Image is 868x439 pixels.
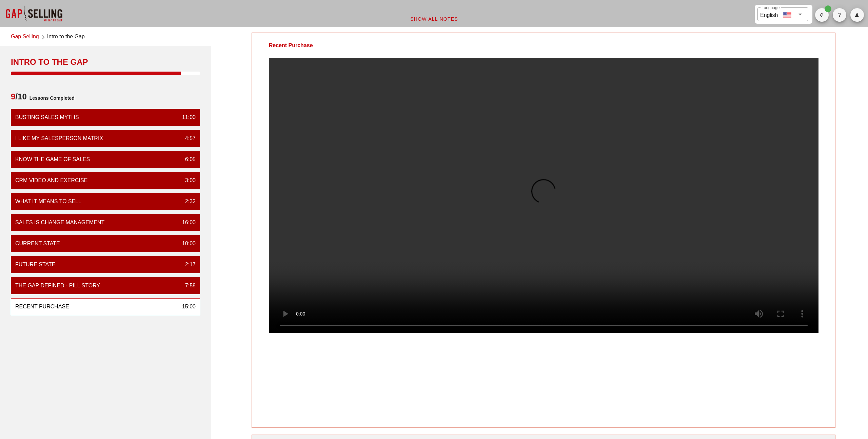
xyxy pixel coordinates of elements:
span: /10 [11,91,27,105]
span: Badge [825,5,831,12]
div: Recent Purchase [15,303,69,311]
div: 2:17 [180,261,196,269]
span: Show All Notes [410,16,458,22]
div: CRM VIDEO and EXERCISE [15,176,87,185]
div: Busting Sales Myths [15,113,79,121]
div: Future State [15,261,56,269]
div: 7:58 [180,282,196,290]
div: Know the Game of Sales [15,155,90,164]
div: 6:05 [180,155,196,164]
div: The Gap Defined - Pill Story [15,282,100,290]
div: LanguageEnglish [757,7,808,21]
div: Current State [15,240,60,248]
div: 4:57 [180,134,196,142]
div: Sales is Change Management [15,218,104,227]
span: Intro to the Gap [47,33,85,42]
div: 11:00 [177,113,196,121]
button: Show All Notes [405,13,463,25]
label: Language [762,5,780,11]
div: 3:00 [180,176,196,185]
div: 10:00 [177,240,196,248]
div: Intro to the Gap [11,57,200,68]
span: Lessons Completed [27,91,75,105]
a: Gap Selling [11,33,39,42]
div: 2:32 [180,197,196,206]
div: English [760,9,778,19]
div: I Like My Salesperson Matrix [15,134,103,142]
span: 9 [11,92,15,101]
div: 15:00 [177,303,196,311]
div: Recent Purchase [252,33,330,58]
div: 16:00 [177,218,196,227]
div: What it means to sell [15,197,81,206]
